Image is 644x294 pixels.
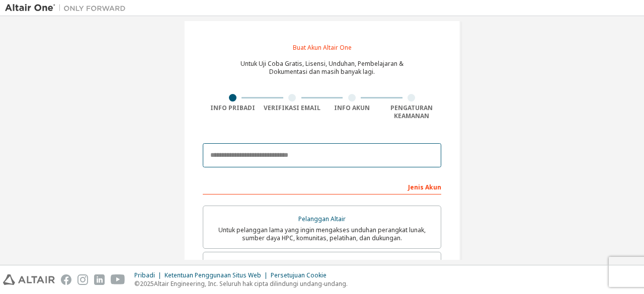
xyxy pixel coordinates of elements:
font: Untuk pelanggan lama yang ingin mengakses unduhan perangkat lunak, sumber daya HPC, komunitas, pe... [218,226,426,242]
font: Pengaturan Keamanan [390,104,433,120]
font: © [134,279,140,288]
img: altair_logo.svg [3,274,55,285]
font: Persetujuan Cookie [271,271,327,279]
font: Info Akun [334,104,370,112]
font: Pelanggan Altair [298,215,346,223]
font: Altair Engineering, Inc. Seluruh hak cipta dilindungi undang-undang. [154,279,348,288]
font: Ketentuan Penggunaan Situs Web [165,271,261,279]
font: Untuk Uji Coba Gratis, Lisensi, Unduhan, Pembelajaran & [240,59,404,68]
img: linkedin.svg [94,274,105,285]
font: 2025 [140,279,154,288]
img: instagram.svg [77,274,88,285]
font: Dokumentasi dan masih banyak lagi. [269,67,375,76]
img: facebook.svg [61,274,71,285]
font: Info Pribadi [210,104,255,112]
font: Pribadi [134,271,155,279]
font: Verifikasi Email [264,104,320,112]
img: youtube.svg [111,274,125,285]
font: Buat Akun Altair One [293,43,352,52]
font: Jenis Akun [408,183,441,191]
img: Altair Satu [5,3,131,13]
